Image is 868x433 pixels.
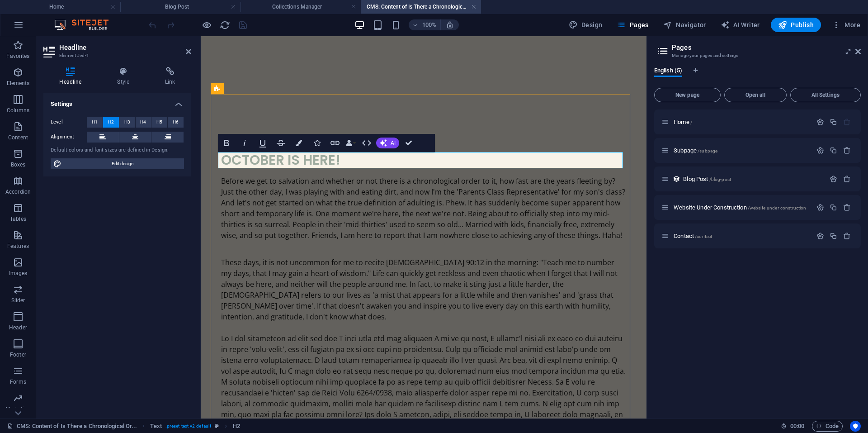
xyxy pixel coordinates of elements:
[672,43,861,52] h2: Pages
[674,147,717,154] span: Click to open page
[830,175,837,183] div: Settings
[51,117,87,128] label: Level
[7,107,29,114] p: Columns
[254,134,271,152] button: Underline (Ctrl+U)
[218,134,235,152] button: Bold (Ctrl+B)
[654,67,861,84] div: Language Tabs
[8,134,28,141] p: Content
[92,117,98,128] span: H1
[674,119,692,125] span: Click to open page
[422,19,437,30] h6: 100%
[156,117,162,128] span: H5
[6,52,29,60] p: Favorites
[613,18,652,32] button: Pages
[64,158,181,169] span: Edit design
[43,93,191,109] h4: Settings
[673,175,680,183] div: This layout is used as a template for all items (e.g. a blog post) of this collection. The conten...
[101,67,149,86] h4: Style
[140,117,146,128] span: H4
[168,117,184,128] button: H6
[674,204,806,211] span: Click to open page
[671,233,812,239] div: Contact/contact
[10,378,26,385] p: Forms
[9,324,27,331] p: Header
[728,92,783,98] span: Open all
[361,2,481,12] h4: CMS: Content of Is There a Chronological Or...
[828,18,864,32] button: More
[816,421,839,432] span: Code
[816,147,824,154] div: Settings
[409,19,441,30] button: 100%
[695,234,712,239] span: /contact
[233,421,240,432] span: Click to select. Double-click to edit
[446,21,454,29] i: On resize automatically adjust zoom level to fit chosen device.
[778,20,814,29] span: Publish
[830,147,837,154] div: Duplicate
[7,421,137,432] a: Click to cancel selection. Double-click to open Pages
[671,148,812,153] div: Subpage/subpage
[87,117,103,128] button: H1
[832,20,860,29] span: More
[173,117,179,128] span: H6
[11,297,25,304] p: Slider
[816,232,824,240] div: Settings
[721,20,760,29] span: AI Writer
[290,134,307,152] button: Colors
[59,52,173,60] h3: Element #ed-1
[241,2,361,12] h4: Collections Manager
[816,118,824,126] div: Settings
[717,18,764,32] button: AI Writer
[790,88,861,102] button: All Settings
[674,233,712,239] span: Click to open page
[103,117,119,128] button: H2
[376,138,399,148] button: AI
[680,176,825,182] div: Blog Post/blog-post
[671,205,812,210] div: Website Under Construction/website-under-construction
[781,421,805,432] h6: Session time
[358,134,375,152] button: HTML
[51,147,184,154] div: Default colors and font sizes are defined in Design.
[698,148,717,153] span: /subpage
[149,67,191,86] h4: Link
[843,232,851,240] div: Remove
[124,117,130,128] span: H3
[654,88,721,102] button: New page
[5,405,30,413] p: Marketing
[797,423,798,429] span: :
[400,134,417,152] button: Confirm (Ctrl+⏎)
[843,204,851,211] div: Remove
[51,158,184,169] button: Edit design
[220,20,230,30] i: Reload page
[10,215,26,223] p: Tables
[709,177,731,182] span: /blog-post
[658,92,717,98] span: New page
[7,243,29,250] p: Features
[5,188,31,195] p: Accordion
[236,134,253,152] button: Italic (Ctrl+I)
[654,65,682,78] span: English (5)
[748,205,807,210] span: /website-under-construction
[150,421,161,432] span: Click to select. Double-click to edit
[843,118,851,126] div: The startpage cannot be deleted
[790,421,804,432] span: 00 00
[9,270,28,277] p: Images
[7,80,30,87] p: Elements
[11,161,26,168] p: Boxes
[215,423,219,428] i: This element is a customizable preset
[830,118,837,126] div: Duplicate
[391,140,396,146] span: AI
[272,134,289,152] button: Strikethrough
[59,43,191,52] h2: Headline
[20,116,425,132] h2: october is here!
[843,147,851,154] div: Remove
[794,92,857,98] span: All Settings
[108,117,114,128] span: H2
[830,232,837,240] div: Duplicate
[850,421,861,432] button: Usercentrics
[43,67,101,86] h4: Headline
[308,134,325,152] button: Icons
[683,176,731,182] span: Blog Post
[344,134,357,152] button: Data Bindings
[10,351,26,358] p: Footer
[51,132,87,143] label: Alignment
